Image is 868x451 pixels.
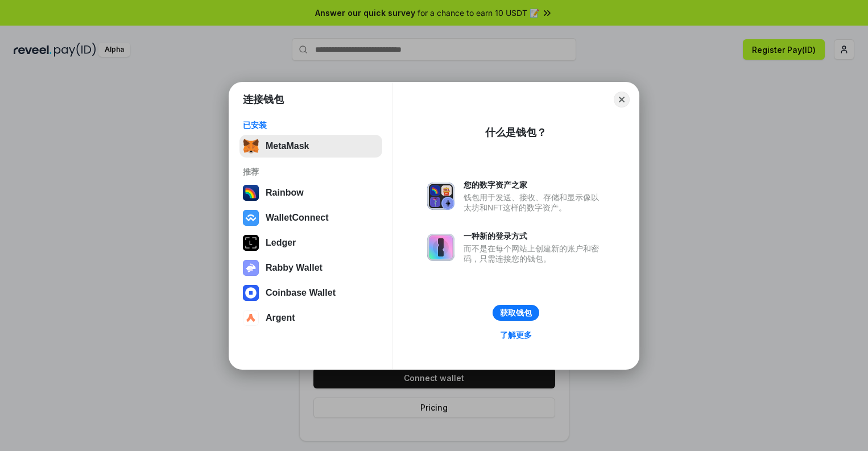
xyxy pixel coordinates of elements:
div: 一种新的登录方式 [464,231,605,241]
div: 获取钱包 [500,308,532,318]
button: WalletConnect [239,206,382,229]
h1: 连接钱包 [243,93,284,106]
div: 推荐 [243,167,379,177]
div: Argent [266,313,295,323]
img: svg+xml,%3Csvg%20xmlns%3D%22http%3A%2F%2Fwww.w3.org%2F2000%2Fsvg%22%20fill%3D%22none%22%20viewBox... [243,260,259,276]
button: Rabby Wallet [239,256,382,279]
div: 您的数字资产之家 [464,180,605,190]
div: Ledger [266,238,296,248]
div: 钱包用于发送、接收、存储和显示像以太坊和NFT这样的数字资产。 [464,192,605,213]
img: svg+xml,%3Csvg%20xmlns%3D%22http%3A%2F%2Fwww.w3.org%2F2000%2Fsvg%22%20fill%3D%22none%22%20viewBox... [427,234,454,261]
img: svg+xml,%3Csvg%20width%3D%2228%22%20height%3D%2228%22%20viewBox%3D%220%200%2028%2028%22%20fill%3D... [243,285,259,301]
img: svg+xml,%3Csvg%20width%3D%2228%22%20height%3D%2228%22%20viewBox%3D%220%200%2028%2028%22%20fill%3D... [243,210,259,226]
div: Rainbow [266,188,304,198]
img: svg+xml,%3Csvg%20xmlns%3D%22http%3A%2F%2Fwww.w3.org%2F2000%2Fsvg%22%20width%3D%2228%22%20height%3... [243,235,259,251]
div: 已安装 [243,120,379,130]
div: 而不是在每个网站上创建新的账户和密码，只需连接您的钱包。 [464,243,605,264]
div: WalletConnect [266,213,329,223]
button: MetaMask [239,135,382,158]
img: svg+xml,%3Csvg%20width%3D%2228%22%20height%3D%2228%22%20viewBox%3D%220%200%2028%2028%22%20fill%3D... [243,310,259,326]
a: 了解更多 [493,328,539,342]
img: svg+xml,%3Csvg%20width%3D%22120%22%20height%3D%22120%22%20viewBox%3D%220%200%20120%20120%22%20fil... [243,185,259,201]
div: 什么是钱包？ [485,126,547,139]
div: Coinbase Wallet [266,288,336,298]
img: svg+xml,%3Csvg%20xmlns%3D%22http%3A%2F%2Fwww.w3.org%2F2000%2Fsvg%22%20fill%3D%22none%22%20viewBox... [427,183,454,210]
div: MetaMask [266,141,309,151]
button: Rainbow [239,181,382,204]
button: Coinbase Wallet [239,282,382,304]
button: Close [614,92,630,107]
div: 了解更多 [500,330,532,340]
button: 获取钱包 [493,305,539,321]
img: svg+xml,%3Csvg%20fill%3D%22none%22%20height%3D%2233%22%20viewBox%3D%220%200%2035%2033%22%20width%... [243,138,259,154]
button: Argent [239,307,382,329]
button: Ledger [239,231,382,254]
div: Rabby Wallet [266,263,323,273]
